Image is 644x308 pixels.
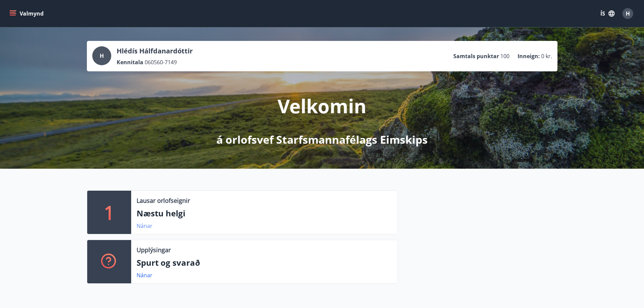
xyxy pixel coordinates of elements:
span: H [100,52,104,60]
p: 1 [104,199,115,225]
p: Kennitala [117,58,143,66]
button: H [620,5,636,22]
p: á orlofsvef Starfsmannafélags Eimskips [216,132,428,147]
p: Samtals punktar [453,52,499,60]
p: Næstu helgi [137,208,392,219]
p: Hlédís Hálfdanardóttir [117,46,193,56]
p: Inneign : [518,52,540,60]
a: Nánar [137,222,152,230]
p: Lausar orlofseignir [137,196,190,205]
span: 0 kr. [541,52,552,60]
span: 060560-7149 [145,58,177,66]
span: 100 [500,52,509,60]
a: Nánar [137,271,152,279]
p: Velkomin [278,93,366,119]
button: ÍS [597,7,618,20]
span: H [626,10,630,17]
p: Upplýsingar [137,245,171,254]
button: menu [8,7,46,20]
p: Spurt og svarað [137,257,392,268]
